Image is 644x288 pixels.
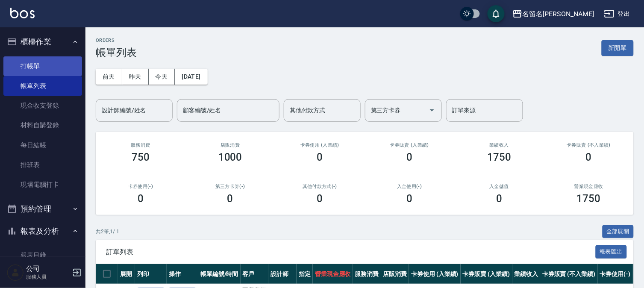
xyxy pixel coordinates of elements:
[3,76,82,96] a: 帳單列表
[118,264,135,284] th: 展開
[461,264,512,284] th: 卡券販賣 (入業績)
[26,273,70,281] p: 服務人員
[96,228,119,235] p: 共 2 筆, 1 / 1
[496,193,502,205] h3: 0
[375,184,444,189] h2: 入金使用(-)
[122,69,149,85] button: 昨天
[3,115,82,135] a: 材料自購登錄
[106,248,596,256] span: 訂單列表
[406,193,412,205] h3: 0
[313,264,353,284] th: 營業現金應收
[554,184,623,189] h2: 營業現金應收
[3,135,82,155] a: 每日結帳
[96,38,137,43] h2: ORDERS
[96,47,137,59] h3: 帳單列表
[285,184,355,189] h2: 其他付款方式(-)
[218,151,242,163] h3: 1000
[132,151,150,163] h3: 750
[317,151,323,163] h3: 0
[317,193,323,205] h3: 0
[596,247,627,256] a: 報表匯出
[10,8,35,18] img: Logo
[602,44,634,52] a: 新開單
[375,142,444,148] h2: 卡券販賣 (入業績)
[285,142,355,148] h2: 卡券使用 (入業績)
[106,184,175,189] h2: 卡券使用(-)
[149,69,175,85] button: 今天
[598,264,633,284] th: 卡券使用(-)
[297,264,313,284] th: 指定
[487,151,511,163] h3: 1750
[586,151,592,163] h3: 0
[3,198,82,220] button: 預約管理
[3,56,82,76] a: 打帳單
[3,31,82,53] button: 櫃檯作業
[488,5,505,22] button: save
[406,151,412,163] h3: 0
[138,193,144,205] h3: 0
[602,40,634,56] button: 新開單
[241,264,269,284] th: 客戶
[3,96,82,115] a: 現金收支登錄
[198,264,241,284] th: 帳單編號/時間
[7,264,24,281] img: Person
[554,142,623,148] h2: 卡券販賣 (不入業績)
[3,155,82,175] a: 排班表
[167,264,198,284] th: 操作
[465,184,534,189] h2: 入金儲值
[523,9,594,19] div: 名留名[PERSON_NAME]
[227,193,233,205] h3: 0
[26,264,70,273] h5: 公司
[601,6,634,22] button: 登出
[106,142,175,148] h3: 服務消費
[196,184,265,189] h2: 第三方卡券(-)
[268,264,297,284] th: 設計師
[465,142,534,148] h2: 業績收入
[3,220,82,242] button: 報表及分析
[425,103,439,117] button: Open
[577,193,601,205] h3: 1750
[96,69,122,85] button: 前天
[353,264,381,284] th: 服務消費
[409,264,461,284] th: 卡券使用 (入業績)
[603,225,634,238] button: 全部展開
[135,264,167,284] th: 列印
[3,175,82,194] a: 現場電腦打卡
[512,264,541,284] th: 業績收入
[381,264,409,284] th: 店販消費
[509,5,597,23] button: 名留名[PERSON_NAME]
[3,245,82,265] a: 報表目錄
[175,69,207,85] button: [DATE]
[540,264,597,284] th: 卡券販賣 (不入業績)
[196,142,265,148] h2: 店販消費
[596,245,627,259] button: 報表匯出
